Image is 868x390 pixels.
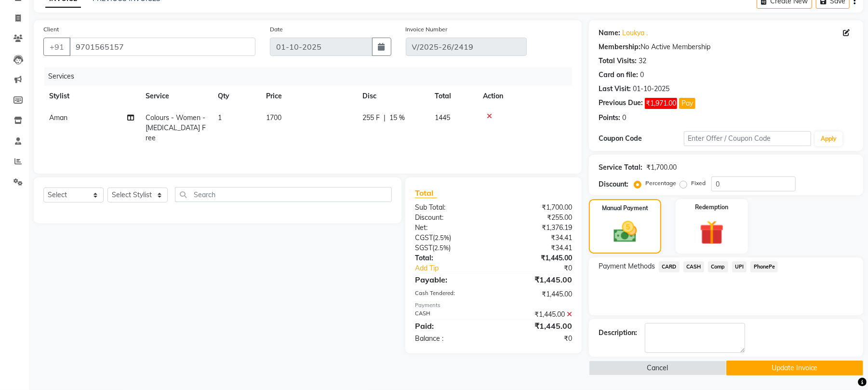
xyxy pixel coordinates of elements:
[406,25,448,34] label: Invoice Number
[646,162,677,173] div: ₹1,700.00
[260,85,357,107] th: Price
[434,244,449,252] span: 2.5%
[408,334,494,344] div: Balance :
[645,179,676,188] label: Percentage
[415,233,433,242] span: CGST
[599,28,620,38] div: Name:
[599,98,643,109] div: Previous Due:
[43,38,70,56] button: +91
[494,213,579,223] div: ₹255.00
[408,274,494,285] div: Payable:
[599,328,637,338] div: Description:
[408,223,494,233] div: Net:
[599,56,637,66] div: Total Visits:
[494,309,579,320] div: ₹1,445.00
[408,289,494,299] div: Cash Tendered:
[589,361,726,376] button: Cancel
[695,203,728,212] label: Redemption
[357,85,429,107] th: Disc
[622,28,648,38] a: Loukya .
[726,361,863,376] button: Update Invoice
[602,204,648,213] label: Manual Payment
[69,38,255,56] input: Search by Name/Mobile/Email/Code
[408,213,494,223] div: Discount:
[494,253,579,263] div: ₹1,445.00
[49,113,67,122] span: Aman
[659,261,680,272] span: CARD
[362,113,380,123] span: 255 F
[633,84,669,94] div: 01-10-2025
[415,243,432,252] span: SGST
[175,187,392,202] input: Search
[640,70,644,80] div: 0
[494,289,579,299] div: ₹1,445.00
[477,85,572,107] th: Action
[691,179,706,188] label: Fixed
[494,243,579,253] div: ₹34.41
[389,113,405,123] span: 15 %
[43,25,59,34] label: Client
[44,67,579,85] div: Services
[408,320,494,332] div: Paid:
[218,113,222,122] span: 1
[494,320,579,332] div: ₹1,445.00
[683,261,704,272] span: CASH
[429,85,477,107] th: Total
[435,113,450,122] span: 1445
[408,309,494,320] div: CASH
[692,217,732,248] img: _gift.svg
[684,131,811,146] input: Enter Offer / Coupon Code
[266,113,281,122] span: 1700
[599,84,631,94] div: Last Visit:
[408,253,494,263] div: Total:
[212,85,260,107] th: Qty
[599,42,641,52] div: Membership:
[622,113,626,123] div: 0
[508,263,579,273] div: ₹0
[494,202,579,213] div: ₹1,700.00
[599,70,638,80] div: Card on file:
[408,263,508,273] a: Add Tip
[435,234,449,242] span: 2.5%
[494,274,579,285] div: ₹1,445.00
[599,42,854,52] div: No Active Membership
[270,25,283,34] label: Date
[494,334,579,344] div: ₹0
[599,134,683,144] div: Coupon Code
[140,85,212,107] th: Service
[408,202,494,213] div: Sub Total:
[645,98,677,109] span: ₹1,971.00
[415,301,572,309] div: Payments
[408,243,494,253] div: ( )
[43,85,140,107] th: Stylist
[408,233,494,243] div: ( )
[708,261,728,272] span: Comp
[494,233,579,243] div: ₹34.41
[732,261,747,272] span: UPI
[384,113,386,123] span: |
[750,261,778,272] span: PhonePe
[599,113,620,123] div: Points:
[639,56,646,66] div: 32
[679,98,695,109] button: Pay
[606,218,644,245] img: _cash.svg
[599,162,642,173] div: Service Total:
[599,179,628,189] div: Discount:
[146,113,206,142] span: Colours - Women - [MEDICAL_DATA] Free
[494,223,579,233] div: ₹1,376.19
[815,132,842,146] button: Apply
[415,188,437,198] span: Total
[599,261,655,271] span: Payment Methods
